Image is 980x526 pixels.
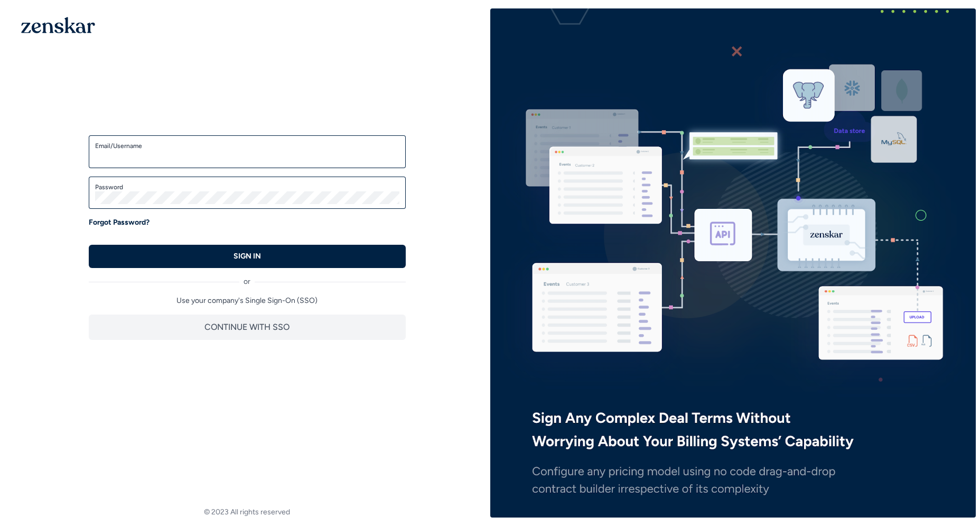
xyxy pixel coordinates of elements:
[234,251,261,262] p: SIGN IN
[89,245,406,268] button: SIGN IN
[89,217,150,228] a: Forgot Password?
[89,315,406,340] button: CONTINUE WITH SSO
[89,296,406,306] p: Use your company's Single Sign-On (SSO)
[21,17,95,33] img: 1OGAJ2xQqyY4LXKgY66KYq0eOWRCkrZdAb3gUhuVAqdWPZE9SRJmCz+oDMSn4zDLXe31Ii730ItAGKgCKgCCgCikA4Av8PJUP...
[95,142,399,150] label: Email/Username
[4,507,490,518] footer: © 2023 All rights reserved
[95,183,399,191] label: Password
[89,268,406,287] div: or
